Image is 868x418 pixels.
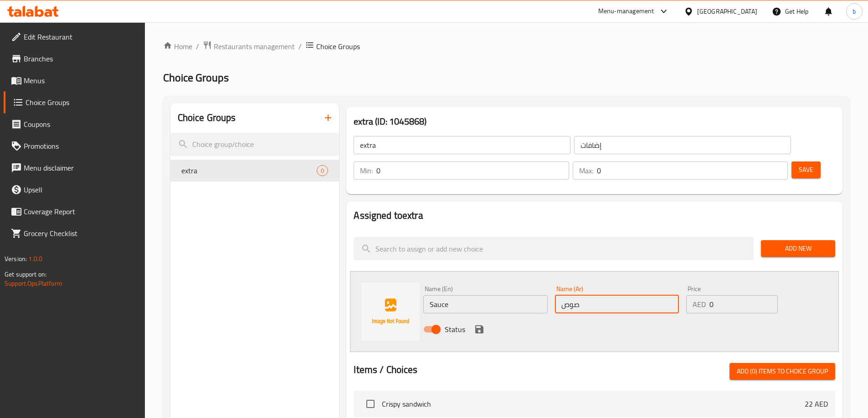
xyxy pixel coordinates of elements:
p: Max: [579,165,593,176]
span: Select choice [361,394,380,413]
span: Branches [24,53,138,64]
a: Menus [4,70,145,91]
a: Branches [4,48,145,70]
span: Save [799,164,813,176]
a: Upsell [4,179,145,201]
button: Add (0) items to choice group [729,363,835,380]
a: Grocery Checklist [4,222,145,244]
input: Enter name En [423,295,547,313]
p: AED [693,299,706,310]
h2: Items / Choices [354,363,417,377]
a: Choice Groups [4,91,145,113]
button: Save [791,161,821,178]
a: Edit Restaurant [4,26,145,48]
span: Add New [768,243,828,254]
a: Restaurants management [203,40,295,52]
div: extra0 [170,160,339,181]
span: extra [181,165,317,176]
span: Crispy sandwich [382,398,805,409]
span: Menus [24,75,138,86]
div: Menu-management [598,6,654,17]
p: Min: [360,165,373,176]
span: Version: [5,253,27,265]
span: Choice Groups [316,41,360,52]
a: Promotions [4,135,145,157]
li: / [196,41,199,52]
span: Edit Restaurant [24,31,138,42]
input: search [170,133,339,156]
span: Promotions [24,141,138,151]
li: / [298,41,302,52]
p: 22 AED [805,398,828,409]
a: Menu disclaimer [4,157,145,179]
div: Choices [317,165,328,176]
span: b [853,6,856,16]
h2: Choice Groups [178,111,236,125]
span: Menu disclaimer [24,162,138,173]
input: Enter name Ar [555,295,679,313]
span: Choice Groups [163,67,229,88]
span: Grocery Checklist [24,228,138,239]
span: Status [445,324,465,335]
span: 1.0.0 [28,253,42,265]
button: Add New [761,240,835,257]
span: Get support on: [5,268,46,280]
button: save [473,322,486,336]
span: Coupons [24,119,138,130]
div: [GEOGRAPHIC_DATA] [697,6,757,16]
span: Upsell [24,184,138,195]
span: Add (0) items to choice group [737,366,828,377]
h3: extra (ID: 1045868) [354,114,835,129]
a: Home [163,41,192,52]
nav: breadcrumb [163,40,850,52]
a: Coupons [4,113,145,135]
span: Restaurants management [214,41,295,52]
a: Coverage Report [4,201,145,222]
input: Please enter price [709,295,777,313]
h2: Assigned to extra [354,209,835,222]
a: Support.OpsPlatform [5,277,62,289]
span: Choice Groups [26,97,138,108]
span: Coverage Report [24,206,138,217]
input: search [354,237,754,260]
span: 0 [317,166,328,175]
